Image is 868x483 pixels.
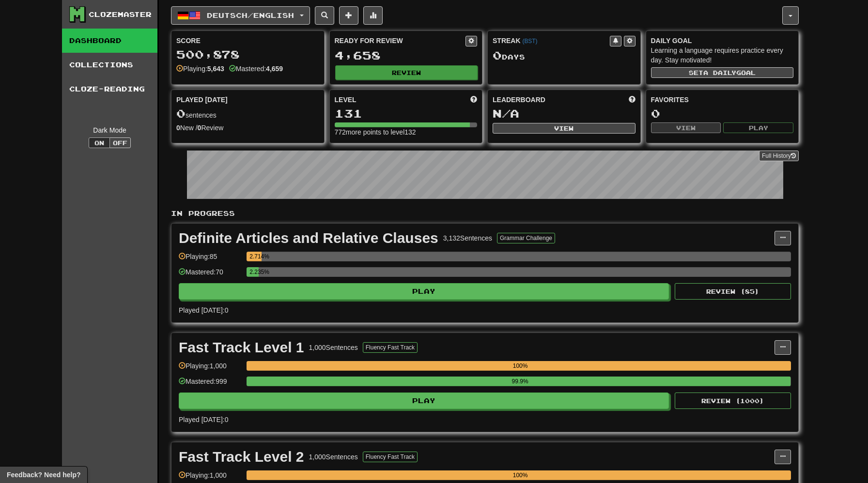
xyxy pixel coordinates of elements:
button: Add sentence to collection [339,6,358,25]
div: 99.9% [249,377,790,386]
button: View [651,122,721,133]
div: sentences [176,107,319,120]
div: Playing: [176,64,224,74]
span: Played [DATE] [176,95,228,105]
button: Search sentences [315,6,334,25]
div: Clozemaster [89,10,152,19]
div: Mastered: [229,64,283,74]
span: Open feedback widget [7,470,80,480]
a: (BST) [522,38,537,45]
button: Grammar Challenge [497,233,555,243]
div: Learning a language requires practice every day. Stay motivated! [651,45,794,65]
a: Collections [62,53,157,77]
div: Score [176,36,319,45]
span: a daily [703,69,736,76]
div: New / Review [176,123,319,133]
div: 772 more points to level 132 [335,127,478,137]
div: 2.714% [249,252,261,261]
a: Cloze-Reading [62,77,157,101]
div: 1,000 Sentences [309,343,358,352]
strong: 4,659 [266,65,283,73]
strong: 0 [198,124,201,132]
div: Definite Articles and Relative Clauses [179,231,438,245]
button: Review [335,65,478,80]
span: Score more points to level up [470,95,477,105]
span: Level [335,95,356,105]
span: Deutsch / English [207,11,294,19]
span: Leaderboard [493,95,545,105]
button: Fluency Fast Track [363,452,418,462]
div: 1,000 Sentences [309,452,358,462]
a: Dashboard [62,29,157,53]
span: 0 [493,48,502,62]
div: Playing: 1,000 [179,361,242,377]
button: Deutsch/English [171,6,310,25]
strong: 0 [176,124,180,132]
span: Played [DATE]: 0 [179,306,228,314]
button: Play [179,392,669,409]
button: View [493,123,635,134]
button: Review (85) [675,283,791,300]
span: This week in points, UTC [629,95,635,105]
strong: 5,643 [207,65,224,73]
button: Fluency Fast Track [363,342,418,353]
a: Full History [759,151,799,161]
div: Playing: 85 [179,252,242,268]
div: 131 [335,107,478,120]
button: Play [723,122,793,133]
div: Streak [493,36,610,45]
div: 100% [249,470,791,480]
div: 4,658 [335,49,478,61]
div: Dark Mode [69,125,150,135]
button: Review (1000) [675,392,791,409]
div: Fast Track Level 1 [179,340,304,355]
button: On [89,137,110,148]
div: Ready for Review [335,36,466,45]
button: Off [109,137,131,148]
button: Play [179,283,669,300]
div: 100% [249,361,791,371]
div: 0 [651,107,794,120]
div: 3,132 Sentences [443,233,492,243]
div: 500,878 [176,48,319,60]
div: 2.235% [249,267,259,277]
p: In Progress [171,209,799,218]
div: Mastered: 999 [179,377,242,392]
div: Fast Track Level 2 [179,450,304,464]
button: More stats [363,6,383,25]
div: Day s [493,49,635,62]
div: Daily Goal [651,36,794,45]
div: Favorites [651,95,794,105]
span: N/A [493,106,519,120]
span: 0 [176,106,186,120]
div: Mastered: 70 [179,267,242,283]
button: Seta dailygoal [651,67,794,78]
span: Played [DATE]: 0 [179,416,228,423]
